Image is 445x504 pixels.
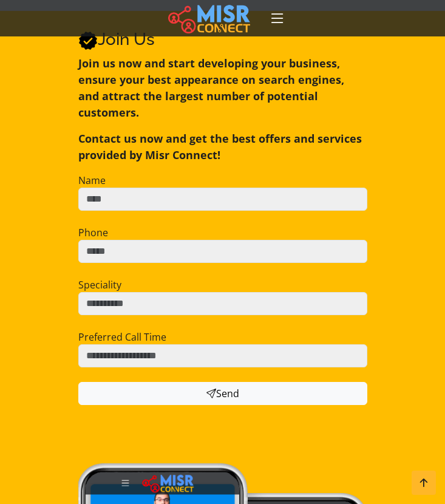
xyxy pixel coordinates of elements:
[78,382,367,405] button: Send
[78,330,166,344] label: Preferred Call Time
[78,131,367,163] p: Contact us now and get the best offers and services provided by Misr Connect!
[168,3,250,33] img: main.misr_connect
[78,225,108,240] label: Phone
[78,31,98,50] svg: Verified account
[78,173,106,188] label: Name
[78,55,367,121] p: Join us now and start developing your business, ensure your best appearance on search engines, an...
[78,29,367,50] h2: Join Us
[78,278,121,292] label: Speciality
